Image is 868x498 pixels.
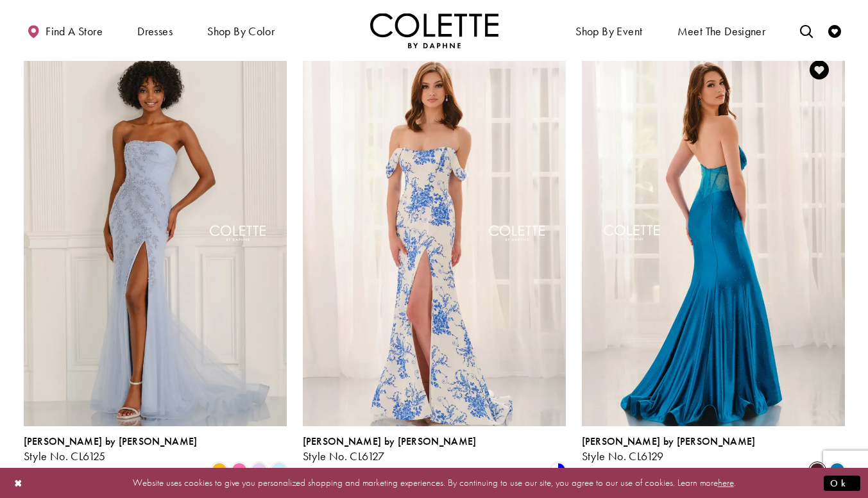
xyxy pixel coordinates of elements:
[24,449,106,463] span: Style No. CL6125
[810,463,825,478] i: Merlot
[825,13,844,48] a: Check Wishlist
[207,25,275,38] span: Shop by color
[46,25,103,38] span: Find a store
[24,436,198,463] div: Colette by Daphne Style No. CL6125
[212,463,227,478] i: Buttercup
[572,13,645,48] span: Shop By Event
[582,44,845,426] a: Visit Colette by Daphne Style No. CL6129 Page
[575,25,642,38] span: Shop By Event
[204,13,278,48] span: Shop by color
[582,435,756,448] span: [PERSON_NAME] by [PERSON_NAME]
[303,44,566,426] a: Visit Colette by Daphne Style No. CL6127 Page
[718,476,734,489] a: here
[370,13,498,48] a: Visit Home Page
[137,25,173,38] span: Dresses
[303,435,477,448] span: [PERSON_NAME] by [PERSON_NAME]
[806,56,833,83] a: Add to Wishlist
[370,13,498,48] img: Colette by Daphne
[824,475,860,491] button: Submit Dialog
[24,435,198,448] span: [PERSON_NAME] by [PERSON_NAME]
[24,44,287,426] a: Visit Colette by Daphne Style No. CL6125 Page
[797,13,816,48] a: Toggle search
[550,463,566,478] i: White/Blue
[24,13,106,48] a: Find a store
[271,463,287,478] i: Light Blue
[582,449,664,463] span: Style No. CL6129
[303,436,477,463] div: Colette by Daphne Style No. CL6127
[674,13,769,48] a: Meet the designer
[251,463,267,478] i: Lilac
[8,472,30,494] button: Close Dialog
[677,25,766,38] span: Meet the designer
[92,474,776,492] p: Website uses cookies to give you personalized shopping and marketing experiences. By continuing t...
[303,449,385,463] span: Style No. CL6127
[232,463,247,478] i: Pink
[582,436,756,463] div: Colette by Daphne Style No. CL6129
[134,13,176,48] span: Dresses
